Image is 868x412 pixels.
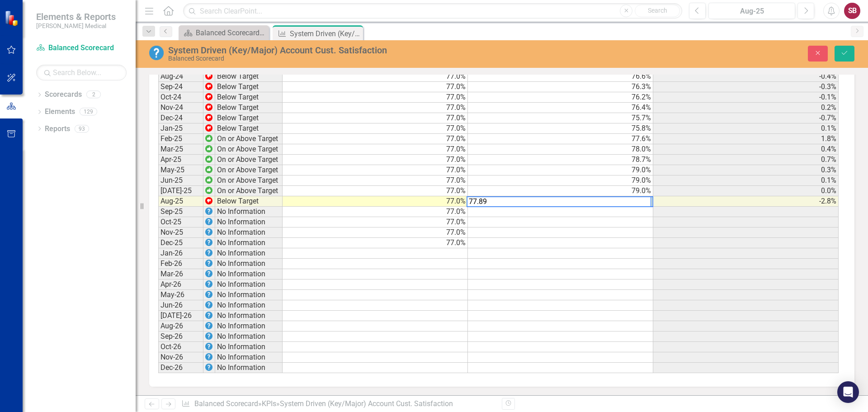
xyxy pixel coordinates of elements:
td: 77.0% [283,207,468,217]
td: No Information [215,238,283,248]
td: Oct-25 [158,217,203,227]
td: 79.0% [468,186,653,196]
a: Reports [45,124,70,134]
td: Feb-25 [158,134,203,144]
td: No Information [215,311,283,321]
td: Apr-25 [158,155,203,165]
td: On or Above Target [215,165,283,175]
div: System Driven (Key/Major) Account Cust. Satisfaction [168,45,545,55]
img: w+6onZ6yCFk7QAAAABJRU5ErkJggg== [205,83,212,90]
div: 93 [75,125,89,133]
td: 77.0% [283,165,468,175]
span: Search [648,7,667,14]
td: Nov-26 [158,352,203,363]
img: wc+mapt77TOUwAAAABJRU5ErkJggg== [205,145,212,152]
img: w+6onZ6yCFk7QAAAABJRU5ErkJggg== [205,124,212,132]
td: No Information [215,279,283,290]
img: w+6onZ6yCFk7QAAAABJRU5ErkJggg== [205,72,212,80]
td: Below Target [215,123,283,134]
td: Dec-26 [158,363,203,373]
div: 129 [80,108,97,116]
img: EPrye+mTK9pvt+TU27aWpTKctATH3YPfOpp6JwpcOnVRu8ICjoSzQQ4ga9ifFOM3l6IArfXMrAt88bUovrqVHL8P7rjhUPFG0... [205,270,212,277]
td: 77.0% [283,175,468,186]
td: Nov-25 [158,227,203,238]
img: w+6onZ6yCFk7QAAAABJRU5ErkJggg== [205,114,212,121]
td: Below Target [215,196,283,207]
td: No Information [215,331,283,342]
button: Aug-25 [708,3,795,19]
img: EPrye+mTK9pvt+TU27aWpTKctATH3YPfOpp6JwpcOnVRu8ICjoSzQQ4ga9ifFOM3l6IArfXMrAt88bUovrqVHL8P7rjhUPFG0... [205,364,212,371]
td: Below Target [215,92,283,103]
img: EPrye+mTK9pvt+TU27aWpTKctATH3YPfOpp6JwpcOnVRu8ICjoSzQQ4ga9ifFOM3l6IArfXMrAt88bUovrqVHL8P7rjhUPFG0... [205,291,212,298]
td: [DATE]-25 [158,186,203,196]
td: May-26 [158,290,203,300]
td: 77.0% [283,155,468,165]
div: Balanced Scorecard Welcome Page [196,27,267,38]
td: On or Above Target [215,144,283,155]
td: No Information [215,363,283,373]
td: -0.1% [653,92,839,103]
td: Below Target [215,82,283,92]
td: 77.0% [283,71,468,82]
td: On or Above Target [215,155,283,165]
td: 77.0% [283,186,468,196]
td: No Information [215,207,283,217]
td: Jun-25 [158,175,203,186]
img: EPrye+mTK9pvt+TU27aWpTKctATH3YPfOpp6JwpcOnVRu8ICjoSzQQ4ga9ifFOM3l6IArfXMrAt88bUovrqVHL8P7rjhUPFG0... [205,260,212,267]
td: On or Above Target [215,175,283,186]
td: On or Above Target [215,134,283,144]
img: wc+mapt77TOUwAAAABJRU5ErkJggg== [205,135,212,142]
img: No Information [149,46,164,60]
td: 77.0% [283,103,468,113]
a: Balanced Scorecard Welcome Page [181,27,267,38]
input: Search Below... [36,65,127,81]
td: Sep-24 [158,82,203,92]
div: System Driven (Key/Major) Account Cust. Satisfaction [280,399,453,408]
span: Elements & Reports [36,11,116,22]
td: No Information [215,259,283,269]
img: wc+mapt77TOUwAAAABJRU5ErkJggg== [205,187,212,194]
td: 77.0% [283,123,468,134]
td: 1.8% [653,134,839,144]
td: Below Target [215,113,283,123]
td: No Information [215,248,283,259]
td: 78.7% [468,155,653,165]
td: 76.2% [468,92,653,103]
img: ClearPoint Strategy [5,10,20,26]
td: Apr-26 [158,279,203,290]
td: 76.6% [468,71,653,82]
td: Jun-26 [158,300,203,311]
td: 77.0% [283,217,468,227]
img: wc+mapt77TOUwAAAABJRU5ErkJggg== [205,156,212,163]
td: 79.0% [468,165,653,175]
td: No Information [215,217,283,227]
div: Aug-25 [712,6,792,17]
td: -0.7% [653,113,839,123]
div: Balanced Scorecard [168,55,545,62]
div: System Driven (Key/Major) Account Cust. Satisfaction [290,28,361,39]
td: 75.8% [468,123,653,134]
td: No Information [215,269,283,279]
td: Sep-25 [158,207,203,217]
td: No Information [215,321,283,331]
td: 77.0% [283,134,468,144]
td: No Information [215,342,283,352]
td: Below Target [215,103,283,113]
td: No Information [215,300,283,311]
td: 0.4% [653,144,839,155]
img: EPrye+mTK9pvt+TU27aWpTKctATH3YPfOpp6JwpcOnVRu8ICjoSzQQ4ga9ifFOM3l6IArfXMrAt88bUovrqVHL8P7rjhUPFG0... [205,218,212,225]
a: KPIs [262,399,276,408]
td: Jan-25 [158,123,203,134]
img: EPrye+mTK9pvt+TU27aWpTKctATH3YPfOpp6JwpcOnVRu8ICjoSzQQ4ga9ifFOM3l6IArfXMrAt88bUovrqVHL8P7rjhUPFG0... [205,322,212,329]
td: 76.3% [468,82,653,92]
td: No Information [215,227,283,238]
td: On or Above Target [215,186,283,196]
div: SB [844,3,860,19]
div: » » [181,399,495,409]
img: wc+mapt77TOUwAAAABJRU5ErkJggg== [205,176,212,184]
small: [PERSON_NAME] Medical [36,22,116,29]
img: EPrye+mTK9pvt+TU27aWpTKctATH3YPfOpp6JwpcOnVRu8ICjoSzQQ4ga9ifFOM3l6IArfXMrAt88bUovrqVHL8P7rjhUPFG0... [205,312,212,319]
td: -0.4% [653,71,839,82]
img: EPrye+mTK9pvt+TU27aWpTKctATH3YPfOpp6JwpcOnVRu8ICjoSzQQ4ga9ifFOM3l6IArfXMrAt88bUovrqVHL8P7rjhUPFG0... [205,343,212,350]
td: Sep-26 [158,331,203,342]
